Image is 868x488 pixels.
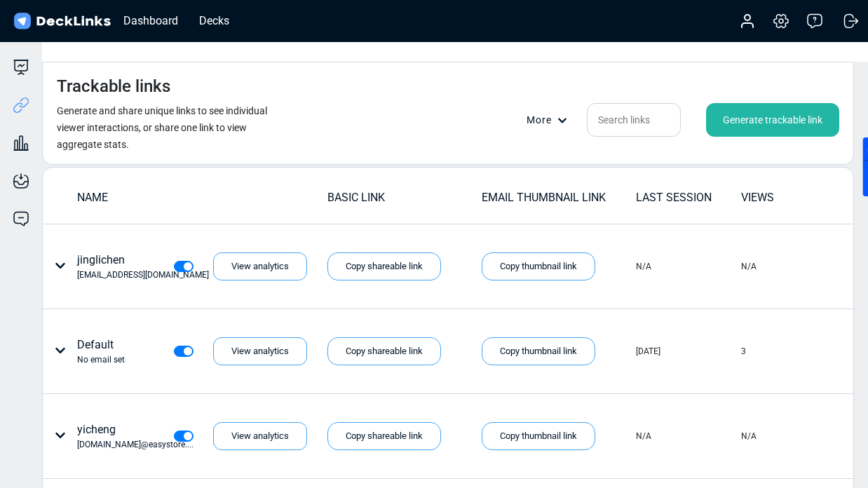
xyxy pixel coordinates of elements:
div: [DATE] [636,345,660,358]
input: Search links [587,103,681,137]
div: [EMAIL_ADDRESS][DOMAIN_NAME] [77,269,209,281]
div: Copy thumbnail link [482,337,595,365]
div: Decks [192,12,236,29]
div: 3 [741,345,746,358]
td: EMAIL THUMBNAIL LINK [481,189,635,213]
div: N/A [741,260,757,273]
div: View analytics [213,252,307,280]
td: BASIC LINK [327,189,481,213]
div: No email set [77,353,125,366]
div: Generate trackable link [706,103,839,137]
div: More [527,113,576,128]
div: Copy thumbnail link [482,252,595,280]
div: N/A [636,430,651,442]
div: N/A [636,260,651,273]
small: Generate and share unique links to see individual viewer interactions, or share one link to view ... [57,105,267,150]
img: DeckLinks [11,11,113,32]
div: N/A [741,430,757,442]
div: VIEWS [741,189,845,206]
div: Copy shareable link [327,422,441,450]
div: [DOMAIN_NAME]@easystore.... [77,438,194,451]
div: Copy shareable link [327,252,441,280]
div: jinglichen [77,252,209,281]
div: Dashboard [116,12,185,29]
div: yicheng [77,421,194,451]
div: Default [77,337,125,366]
div: Copy thumbnail link [482,422,595,450]
div: View analytics [213,422,307,450]
div: NAME [77,189,326,206]
div: View analytics [213,337,307,365]
div: Copy shareable link [327,337,441,365]
h4: Trackable links [57,76,170,97]
div: LAST SESSION [636,189,740,206]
